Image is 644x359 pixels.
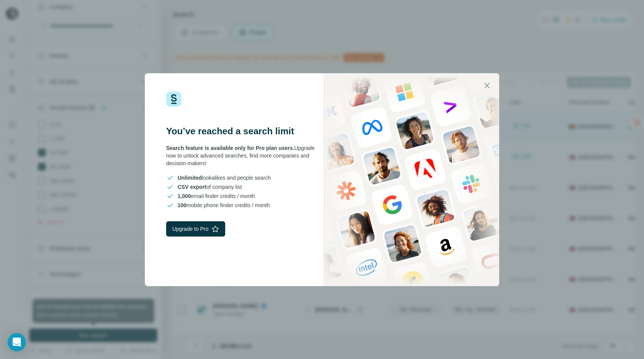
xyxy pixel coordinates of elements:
[166,145,294,151] span: Search feature is available only for Pro plan users.
[166,144,322,167] div: Upgrade now to unlock advanced searches, find more companies and decision-makers!
[166,221,225,237] button: Upgrade to Pro
[178,192,255,200] span: email finder credits / month
[178,202,186,208] span: 100
[178,193,191,199] span: 1,000
[178,184,206,190] span: CSV export
[178,174,271,182] span: lookalikes and people search
[323,73,499,286] img: Surfe Stock Photo - showing people and technologies
[8,333,26,351] div: Open Intercom Messenger
[166,92,181,107] img: Surfe Logo
[178,175,202,181] span: Unlimited
[166,125,322,137] h3: You’ve reached a search limit
[178,201,270,209] span: mobile phone finder credits / month
[178,183,242,191] span: of company list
